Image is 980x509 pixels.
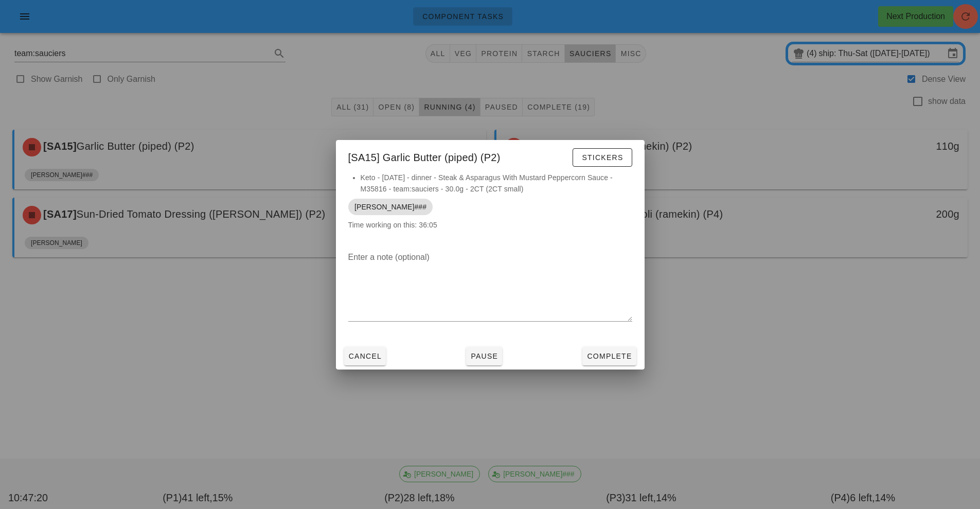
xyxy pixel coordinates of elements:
button: Cancel [344,347,386,365]
span: Pause [470,352,498,360]
button: Pause [466,347,502,365]
div: [SA15] Garlic Butter (piped) (P2) [336,140,645,172]
span: Stickers [581,153,623,162]
span: [PERSON_NAME]### [354,199,426,215]
button: Stickers [573,148,632,167]
span: Cancel [348,352,382,360]
div: Time working on this: 36:05 [336,172,645,241]
li: Keto - [DATE] - dinner - Steak & Asparagus With Mustard Peppercorn Sauce - M35816 - team:sauciers... [361,172,632,195]
span: Complete [586,352,632,360]
button: Complete [582,347,636,365]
